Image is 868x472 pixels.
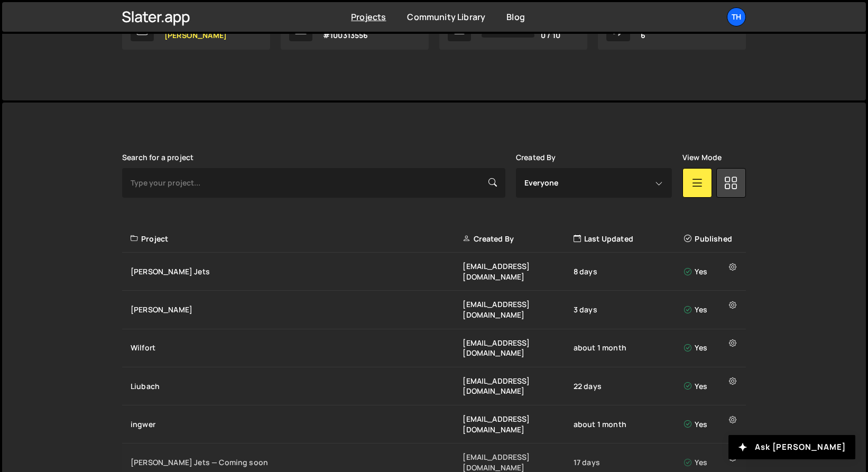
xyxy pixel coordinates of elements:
div: [PERSON_NAME] [131,304,463,315]
div: Last Updated [574,234,684,244]
a: [PERSON_NAME] Jets [EMAIL_ADDRESS][DOMAIN_NAME] 8 days Yes [122,253,746,291]
div: 17 days [574,457,684,468]
div: [EMAIL_ADDRESS][DOMAIN_NAME] [463,414,573,434]
span: 0 / 10 [541,31,560,40]
div: Published [684,234,740,244]
div: [EMAIL_ADDRESS][DOMAIN_NAME] [463,261,573,282]
a: Blog [506,11,525,23]
div: Project [131,234,463,244]
button: Ask [PERSON_NAME] [728,435,855,459]
a: Th [727,7,746,26]
a: ingwer [EMAIL_ADDRESS][DOMAIN_NAME] about 1 month Yes [122,405,746,443]
div: [EMAIL_ADDRESS][DOMAIN_NAME] [463,338,573,358]
div: Yes [684,304,740,315]
div: Yes [684,266,740,277]
div: Yes [684,381,740,392]
p: #100313556 [323,31,368,40]
p: 6 [641,31,691,40]
div: [EMAIL_ADDRESS][DOMAIN_NAME] [463,299,573,320]
div: about 1 month [574,343,684,353]
div: Liubach [131,381,463,392]
div: about 1 month [574,419,684,430]
div: Created By [463,234,573,244]
a: Projects [351,11,386,23]
div: ingwer [131,419,463,430]
div: Yes [684,457,740,468]
label: View Mode [682,153,722,162]
div: Yes [684,343,740,353]
p: [PERSON_NAME] [164,31,227,40]
label: Search for a project [122,153,193,162]
div: 22 days [574,381,684,392]
div: 8 days [574,266,684,277]
div: [EMAIL_ADDRESS][DOMAIN_NAME] [463,376,573,396]
a: Liubach [EMAIL_ADDRESS][DOMAIN_NAME] 22 days Yes [122,367,746,405]
div: [PERSON_NAME] Jets — Coming soon [131,457,463,468]
div: 3 days [574,304,684,315]
a: Wilfort [EMAIL_ADDRESS][DOMAIN_NAME] about 1 month Yes [122,329,746,367]
div: Wilfort [131,343,463,353]
a: Community Library [407,11,485,23]
div: [PERSON_NAME] Jets [131,266,463,277]
label: Created By [516,153,556,162]
div: Yes [684,419,740,430]
a: [PERSON_NAME] [EMAIL_ADDRESS][DOMAIN_NAME] 3 days Yes [122,291,746,329]
input: Type your project... [122,168,505,198]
